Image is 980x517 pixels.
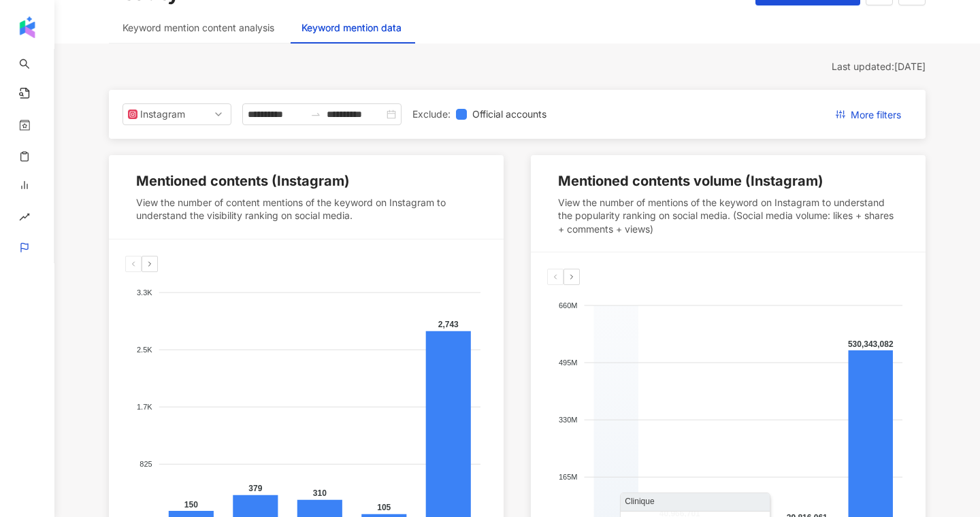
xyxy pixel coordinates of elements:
[140,460,152,468] tspan: 825
[137,288,152,296] tspan: 3.3K
[19,203,30,234] span: rise
[851,104,901,126] span: More filters
[16,16,38,38] img: logo icon
[467,107,552,122] span: Official accounts
[559,301,578,310] tspan: 660M
[558,196,898,236] div: View the number of mentions of the keyword on Instagram to understand the popularity ranking on s...
[19,49,68,81] a: search
[109,60,926,73] div: Last updated : [DATE]
[825,103,912,125] button: More filters
[558,171,823,190] div: Mentioned contents volume (Instagram)
[122,20,274,35] div: Keyword mention content analysis
[412,107,451,122] label: Exclude :
[136,196,476,222] div: View the number of content mentions of the keyword on Instagram to understand the visibility rank...
[310,109,321,120] span: to
[559,358,578,367] tspan: 495M
[310,109,321,120] span: swap-right
[136,171,350,190] div: Mentioned contents (Instagram)
[137,403,152,411] tspan: 1.7K
[140,104,184,124] div: Instagram
[301,20,402,35] div: Keyword mention data
[559,473,578,481] tspan: 165M
[137,346,152,354] tspan: 2.5K
[559,416,578,424] tspan: 330M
